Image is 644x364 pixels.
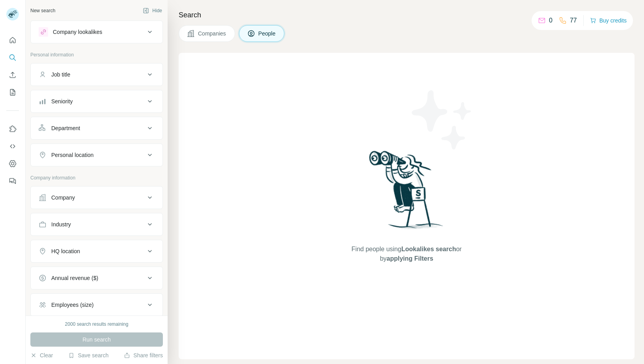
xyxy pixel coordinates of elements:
button: Clear [30,351,53,359]
button: Feedback [6,174,19,188]
div: Seniority [51,97,73,105]
button: Company lookalikes [31,22,162,41]
div: Company [51,194,75,202]
div: Employees (size) [51,301,93,309]
span: People [258,30,276,37]
button: Annual revenue ($) [31,269,162,287]
button: Save search [68,351,108,359]
span: Lookalikes search [401,246,456,252]
button: Use Surfe API [6,139,19,153]
div: Company lookalikes [53,28,102,36]
button: Personal location [31,146,162,164]
div: Industry [51,220,71,228]
p: Company information [30,174,163,181]
button: Buy credits [590,15,627,26]
img: Surfe Illustration - Woman searching with binoculars [366,149,448,237]
div: Personal location [51,151,93,159]
img: Surfe Illustration - Stars [407,84,478,155]
p: 0 [549,16,553,25]
button: Hide [137,5,168,17]
button: My lists [6,85,19,99]
div: New search [30,7,55,14]
button: Share filters [124,351,163,359]
div: Annual revenue ($) [51,274,98,282]
button: Company [31,188,162,207]
button: Seniority [31,92,162,111]
button: Quick start [6,33,19,47]
div: Department [51,124,80,132]
span: Companies [198,30,227,37]
button: Job title [31,65,162,84]
button: Employees (size) [31,295,162,314]
button: HQ location [31,242,162,261]
span: applying Filters [386,255,433,262]
span: Find people using or by [343,245,470,263]
p: 77 [570,16,577,25]
button: Use Surfe on LinkedIn [6,122,19,136]
div: Job title [51,71,70,78]
div: HQ location [51,247,80,255]
div: 2000 search results remaining [65,321,129,328]
button: Enrich CSV [6,68,19,82]
button: Search [6,50,19,65]
button: Industry [31,215,162,234]
p: Personal information [30,51,163,58]
button: Dashboard [6,157,19,171]
button: Department [31,119,162,138]
h4: Search [179,9,635,21]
